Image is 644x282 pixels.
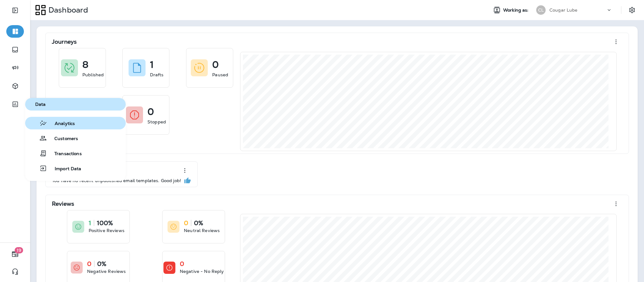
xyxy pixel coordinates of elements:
[52,201,74,207] p: Reviews
[47,166,81,172] span: Import Data
[82,62,88,68] p: 8
[194,220,203,226] p: 0%
[549,8,578,13] p: Cougar Lube
[184,220,188,226] p: 0
[503,8,530,13] span: Working as:
[25,147,126,160] button: Transactions
[89,227,124,234] p: Positive Reviews
[536,5,546,15] div: CL
[6,4,24,17] button: Expand Sidebar
[212,72,228,78] p: Paused
[184,227,220,234] p: Neutral Reviews
[180,261,184,267] p: 0
[15,247,23,253] span: 19
[28,102,123,107] span: Data
[150,72,164,78] p: Drafts
[97,261,106,267] p: 0%
[25,98,126,111] button: Data
[89,220,91,226] p: 1
[87,261,91,267] p: 0
[46,5,88,15] p: Dashboard
[626,4,638,16] button: Settings
[52,178,181,183] p: You have no recent unpublished email templates. Good job!
[212,62,219,68] p: 0
[47,151,82,157] span: Transactions
[147,109,154,115] p: 0
[82,72,104,78] p: Published
[147,119,166,125] p: Stopped
[97,220,113,226] p: 100%
[52,39,77,45] p: Journeys
[150,62,154,68] p: 1
[180,268,224,274] p: Negative - No Reply
[25,132,126,144] button: Customers
[25,162,126,175] button: Import Data
[47,136,78,142] span: Customers
[25,117,126,129] button: Analytics
[87,268,126,274] p: Negative Reviews
[47,121,75,127] span: Analytics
